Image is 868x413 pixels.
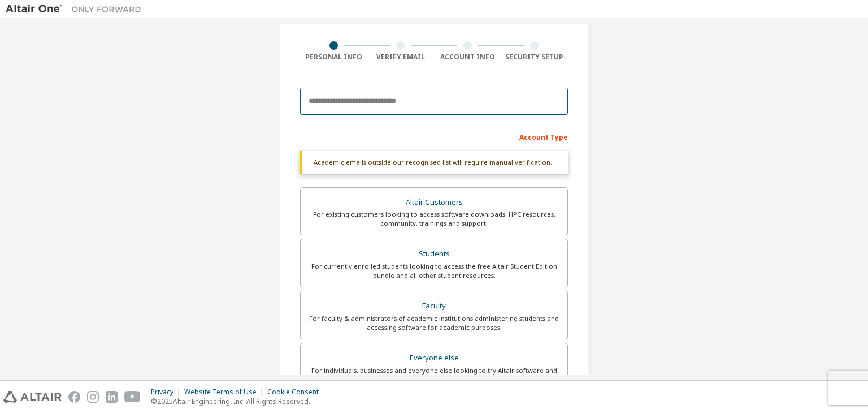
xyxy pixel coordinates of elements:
[151,397,325,406] p: © 2025 Altair Engineering, Inc. All Rights Reserved.
[307,350,561,366] div: Everyone else
[106,391,118,403] img: linkedin.svg
[501,53,568,62] div: Security Setup
[6,3,147,15] img: Altair One
[300,127,568,145] div: Account Type
[307,246,561,262] div: Students
[87,391,99,403] img: instagram.svg
[267,388,325,397] div: Cookie Consent
[307,195,561,210] div: Altair Customers
[307,366,561,384] div: For individuals, businesses and everyone else looking to try Altair software and explore our prod...
[367,53,435,62] div: Verify Email
[124,391,141,403] img: youtube.svg
[68,391,80,403] img: facebook.svg
[434,53,501,62] div: Account Info
[300,151,568,174] div: Academic emails outside our recognised list will require manual verification.
[307,314,561,332] div: For faculty & administrators of academic institutions administering students and accessing softwa...
[151,388,184,397] div: Privacy
[3,391,62,403] img: altair_logo.svg
[300,53,367,62] div: Personal Info
[307,210,561,228] div: For existing customers looking to access software downloads, HPC resources, community, trainings ...
[307,262,561,280] div: For currently enrolled students looking to access the free Altair Student Edition bundle and all ...
[184,388,267,397] div: Website Terms of Use
[307,298,561,314] div: Faculty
